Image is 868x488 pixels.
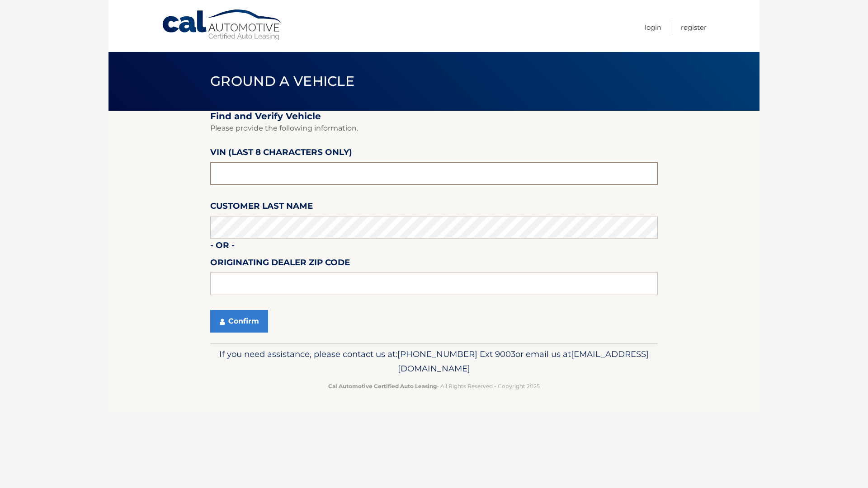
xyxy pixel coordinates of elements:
a: Login [645,20,661,35]
label: - or - [210,239,235,255]
p: - All Rights Reserved - Copyright 2025 [216,381,652,391]
p: Please provide the following information. [210,122,658,135]
a: Cal Automotive [161,9,283,41]
h2: Find and Verify Vehicle [210,111,658,122]
span: [PHONE_NUMBER] Ext 9003 [397,349,515,359]
a: Register [681,20,707,35]
label: Customer Last Name [210,199,313,216]
label: VIN (last 8 characters only) [210,145,352,162]
button: Confirm [210,310,268,333]
label: Originating Dealer Zip Code [210,256,350,272]
span: Ground a Vehicle [210,73,354,89]
p: If you need assistance, please contact us at: or email us at [216,347,652,376]
strong: Cal Automotive Certified Auto Leasing [328,383,437,389]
